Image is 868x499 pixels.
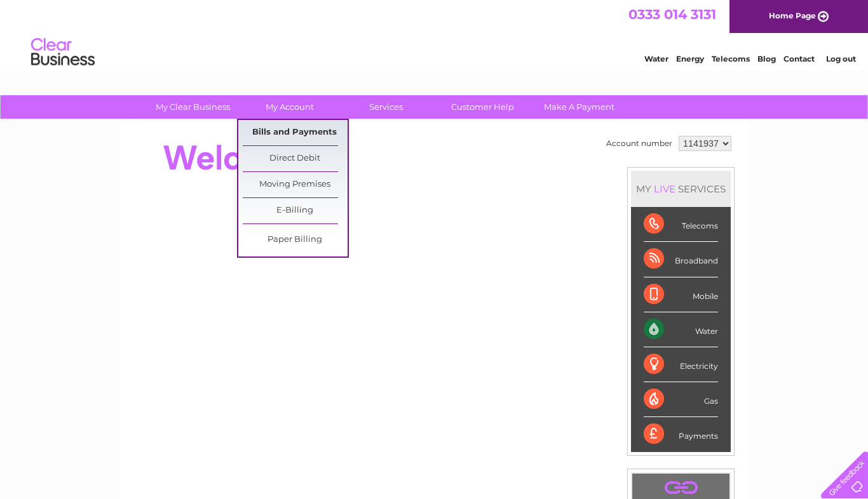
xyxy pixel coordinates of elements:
a: Direct Debit [243,146,348,171]
a: My Account [238,95,342,119]
div: MY SERVICES [631,171,731,207]
a: My Clear Business [141,95,246,119]
div: Clear Business is a trading name of Verastar Limited (registered in [GEOGRAPHIC_DATA] No. 3667643... [135,7,735,62]
div: Gas [644,382,718,417]
div: Payments [644,417,718,451]
a: 0333 014 3131 [628,6,716,22]
td: Account number [603,133,675,154]
a: Log out [826,54,856,63]
div: Electricity [644,347,718,382]
a: Contact [783,54,815,63]
a: Water [644,54,668,63]
div: Broadband [644,242,718,277]
a: Blog [757,54,776,63]
a: Moving Premises [243,172,348,197]
div: Mobile [644,277,718,312]
a: Customer Help [431,95,536,119]
div: Water [644,312,718,347]
a: Paper Billing [243,227,348,253]
div: LIVE [651,183,678,195]
a: Bills and Payments [243,120,348,145]
a: . [635,477,726,499]
img: logo.png [31,33,95,72]
a: E-Billing [243,198,348,223]
a: Energy [676,54,704,63]
a: Services [334,95,439,119]
div: Telecoms [644,207,718,242]
a: Telecoms [712,54,750,63]
a: Make A Payment [527,95,632,119]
